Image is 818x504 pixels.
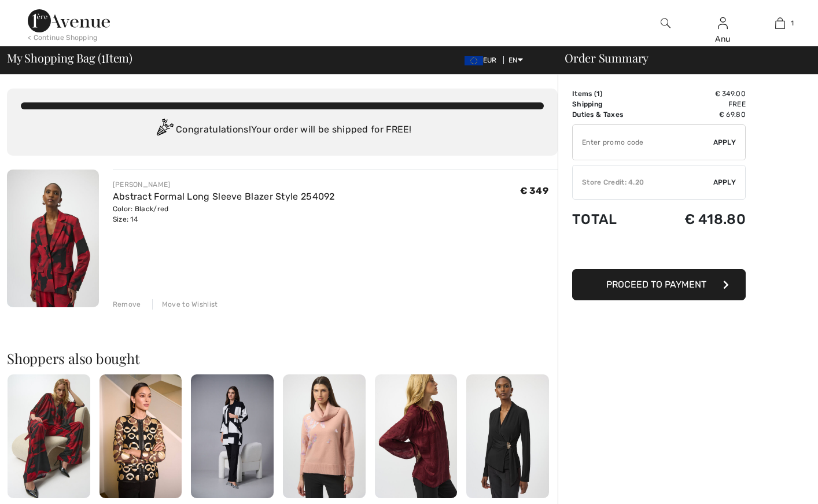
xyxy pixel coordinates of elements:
td: Shipping [572,99,651,109]
img: Abstract Formal Long Sleeve Blazer Style 254092 [7,170,99,307]
td: Free [651,99,746,109]
span: My Shopping Bag ( Item) [7,52,132,64]
span: EUR [465,56,502,64]
img: Floral Mid-Rise Trousers Style 254198 [8,374,90,498]
div: < Continue Shopping [28,32,98,43]
img: My Info [718,16,728,30]
img: Abstract Zipper Long-Sleeve Top Style 254923 [100,374,182,498]
iframe: PayPal [572,239,746,265]
img: Key-hole V-Neck Pullover Style 253135 [375,374,458,498]
button: Proceed to Payment [572,269,746,300]
td: € 69.80 [651,109,746,120]
span: € 349 [520,185,549,196]
span: 1 [101,49,105,64]
div: Congratulations! Your order will be shipped for FREE! [21,119,544,142]
div: Order Summary [551,52,811,64]
span: Apply [713,177,736,187]
div: Anu [695,33,751,45]
div: Store Credit: 4.20 [573,177,713,187]
span: Apply [713,137,736,148]
span: Proceed to Payment [606,279,706,290]
img: Abstract Collarless Long-Sleeve Top Style 253901 [191,374,274,498]
img: Euro [465,56,483,65]
td: € 349.00 [651,89,746,99]
a: Abstract Formal Long Sleeve Blazer Style 254092 [113,191,335,202]
img: Chic Cowl Neck Pullover Style 254942 [283,374,366,498]
img: My Bag [775,16,785,30]
td: Items ( ) [572,89,651,99]
td: Total [572,200,651,239]
img: search the website [661,16,670,30]
td: Duties & Taxes [572,109,651,120]
span: 1 [596,90,600,98]
div: Color: Black/red Size: 14 [113,204,335,225]
a: 1 [752,16,808,30]
img: 1ère Avenue [28,9,110,32]
h2: Shoppers also bought [7,351,558,365]
td: € 418.80 [651,200,746,239]
div: [PERSON_NAME] [113,179,335,190]
div: Remove [113,299,141,310]
input: Promo code [573,125,713,160]
img: Congratulation2.svg [153,119,176,142]
span: 1 [791,18,794,28]
a: Sign In [718,17,728,28]
span: EN [509,56,523,64]
img: Chic Wrap V-Neck Top Style 254117 [466,374,549,498]
div: Move to Wishlist [152,299,218,310]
